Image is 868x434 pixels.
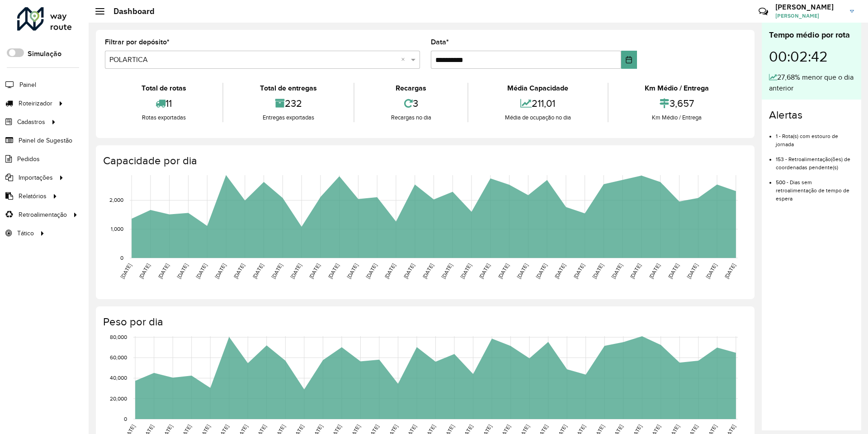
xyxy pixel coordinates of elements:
[769,29,854,41] div: Tempo médio por rota
[104,6,155,16] h2: Dashboard
[214,262,227,280] text: [DATE]
[471,83,605,94] div: Média Capacidade
[611,83,743,94] div: Km Médio / Entrega
[723,262,736,280] text: [DATE]
[120,255,123,261] text: 0
[769,72,854,94] div: 27,68% menor que o dia anterior
[176,262,189,280] text: [DATE]
[17,117,45,127] span: Cadastros
[478,262,491,280] text: [DATE]
[610,262,623,280] text: [DATE]
[516,262,529,280] text: [DATE]
[591,262,604,280] text: [DATE]
[383,262,396,280] text: [DATE]
[19,136,72,145] span: Painel de Sugestão
[19,80,36,90] span: Painel
[111,226,123,232] text: 1,000
[19,173,53,182] span: Importações
[754,2,773,21] a: Contato Rápido
[28,48,61,59] label: Simulação
[19,99,52,108] span: Roteirizador
[471,113,605,122] div: Média de ocupação no dia
[365,262,378,280] text: [DATE]
[19,191,47,201] span: Relatórios
[357,113,465,122] div: Recargas no dia
[103,154,745,167] h4: Capacidade por dia
[107,94,220,113] div: 11
[226,113,351,122] div: Entregas exportadas
[251,262,264,280] text: [DATE]
[357,83,465,94] div: Recargas
[327,262,340,280] text: [DATE]
[497,262,510,280] text: [DATE]
[119,262,132,280] text: [DATE]
[535,262,548,280] text: [DATE]
[471,94,605,113] div: 211,01
[775,12,843,20] span: [PERSON_NAME]
[769,109,854,122] h4: Alertas
[110,375,127,381] text: 40,000
[686,262,699,280] text: [DATE]
[769,41,854,72] div: 00:02:42
[357,94,465,113] div: 3
[621,51,637,69] button: Choose Date
[776,125,854,148] li: 1 - Rota(s) com estouro de jornada
[17,154,40,164] span: Pedidos
[775,3,843,11] h3: [PERSON_NAME]
[232,262,245,280] text: [DATE]
[431,37,449,48] label: Data
[459,262,472,280] text: [DATE]
[572,262,585,280] text: [DATE]
[109,197,123,203] text: 2,000
[195,262,208,280] text: [DATE]
[667,262,680,280] text: [DATE]
[346,262,359,280] text: [DATE]
[553,262,566,280] text: [DATE]
[110,334,127,340] text: 80,000
[421,262,434,280] text: [DATE]
[776,172,854,203] li: 500 - Dias sem retroalimentação de tempo de espera
[17,229,34,238] span: Tático
[611,113,743,122] div: Km Médio / Entrega
[270,262,283,280] text: [DATE]
[107,113,220,122] div: Rotas exportadas
[401,54,409,65] span: Clear all
[124,416,127,422] text: 0
[629,262,642,280] text: [DATE]
[402,262,415,280] text: [DATE]
[308,262,321,280] text: [DATE]
[157,262,170,280] text: [DATE]
[107,83,220,94] div: Total de rotas
[226,83,351,94] div: Total de entregas
[289,262,302,280] text: [DATE]
[105,37,170,48] label: Filtrar por depósito
[648,262,661,280] text: [DATE]
[19,210,67,219] span: Retroalimentação
[705,262,718,280] text: [DATE]
[103,315,745,329] h4: Peso por dia
[776,148,854,172] li: 153 - Retroalimentação(ões) de coordenadas pendente(s)
[611,94,743,113] div: 3,657
[440,262,453,280] text: [DATE]
[110,355,127,361] text: 60,000
[110,396,127,401] text: 20,000
[138,262,151,280] text: [DATE]
[226,94,351,113] div: 232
